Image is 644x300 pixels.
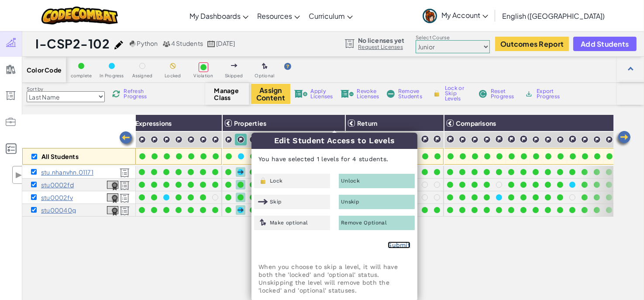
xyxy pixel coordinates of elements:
[270,199,282,204] span: Skip
[341,220,387,225] span: Remove Optional
[253,4,304,28] a: Resources
[568,135,577,143] img: IconChallengeLevel.svg
[614,130,632,148] img: Arrow_Left.png
[311,89,333,99] span: Apply Licenses
[341,178,360,183] span: Unlock
[100,73,124,78] span: In Progress
[130,41,136,47] img: python.png
[270,178,282,183] span: Lock
[41,194,73,201] p: stu0002fv
[258,198,268,206] img: IconSkippedLevel.svg
[573,37,636,51] button: Add Students
[341,90,354,98] img: IconLicenseRevoke.svg
[507,135,516,143] img: IconChallengeLevel.svg
[207,41,215,47] img: calendar.svg
[479,90,487,98] img: IconReset.svg
[135,119,172,127] span: Expressions
[27,66,62,73] span: Color Code
[433,135,441,143] img: IconChallengeLevel.svg
[193,73,213,78] span: Violation
[495,37,569,51] a: Outcomes Report
[15,169,22,181] span: ▶
[532,136,540,143] img: IconChallengeLevel.svg
[537,89,563,99] span: Export Progress
[35,35,110,52] h1: I-CSP2-102
[491,89,517,99] span: Reset Progress
[171,39,203,47] span: 4 Students
[581,136,589,143] img: IconChallengeLevel.svg
[544,136,552,143] img: IconChallengeLevel.svg
[214,87,240,101] span: Manage Class
[445,86,471,101] span: Lock or Skip Levels
[151,136,158,143] img: IconChallengeLevel.svg
[231,64,238,67] img: IconSkippedLevel.svg
[432,90,441,97] img: IconLock.svg
[137,39,158,47] span: Python
[185,4,253,28] a: My Dashboards
[120,181,130,190] img: Licensed
[237,136,245,143] img: IconChallengeLevel.svg
[187,136,195,143] img: IconChallengeLevel.svg
[107,193,118,203] img: certificate-icon.png
[262,63,268,70] img: IconOptionalLevel.svg
[27,86,105,93] label: Sort by
[341,199,359,204] span: Unskip
[124,89,151,99] span: Refresh Progress
[112,90,120,98] img: IconReload.svg
[41,169,93,176] p: stu.nhanvhn.01171
[41,153,79,160] p: All Students
[416,34,490,41] label: Select Course
[132,73,153,78] span: Assigned
[258,263,410,294] p: When you choose to skip a level, it will have both the 'locked' and 'optional' status. Unskipping...
[423,9,437,23] img: avatar
[441,10,488,20] span: My Account
[163,136,170,143] img: IconChallengeLevel.svg
[358,44,404,51] a: Request Licenses
[200,136,207,143] img: IconChallengeLevel.svg
[387,90,395,98] img: IconRemoveStudents.svg
[252,148,417,169] p: You have selected 1 levels for 4 students.
[471,136,479,143] img: IconChallengeLevel.svg
[175,136,183,143] img: IconChallengeLevel.svg
[258,219,268,227] img: IconOptionalLevel.svg
[284,63,291,70] img: IconHint.svg
[257,11,292,21] span: Resources
[304,4,357,28] a: Curriculum
[258,177,268,185] img: IconLock.svg
[557,136,564,143] img: IconChallengeLevel.svg
[456,119,496,127] span: Comparisons
[189,11,241,21] span: My Dashboards
[165,73,181,78] span: Locked
[107,206,118,216] img: certificate-icon.png
[593,136,601,143] img: IconChallengeLevel.svg
[581,40,629,48] span: Add Students
[225,73,243,78] span: Skipped
[212,136,219,143] img: IconChallengeLevel.svg
[483,136,491,143] img: IconChallengeLevel.svg
[138,136,146,143] img: IconChallengeLevel.svg
[249,136,257,143] img: IconChallengeLevel.svg
[398,89,424,99] span: Remove Students
[216,39,235,47] span: [DATE]
[498,4,609,28] a: English ([GEOGRAPHIC_DATA])
[294,90,307,98] img: IconLicenseApply.svg
[71,73,92,78] span: complete
[251,133,417,149] h3: Edit Student Access to Levels
[525,90,533,98] img: IconArchive.svg
[358,37,404,44] span: No licenses yet
[107,181,118,190] img: certificate-icon.png
[225,136,232,143] img: IconChallengeLevel.svg
[41,207,76,214] p: stu00040g
[107,179,118,190] a: View Course Completion Certificate
[118,131,136,148] img: Arrow_Left.png
[107,205,118,215] a: View Course Completion Certificate
[120,206,130,216] img: Licensed
[114,41,123,49] img: iconPencil.svg
[270,220,308,225] span: Make optional
[357,119,377,127] span: Return
[520,135,528,143] img: IconChallengeLevel.svg
[255,73,275,78] span: Optional
[234,119,266,127] span: Properties
[41,7,118,24] img: CodeCombat logo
